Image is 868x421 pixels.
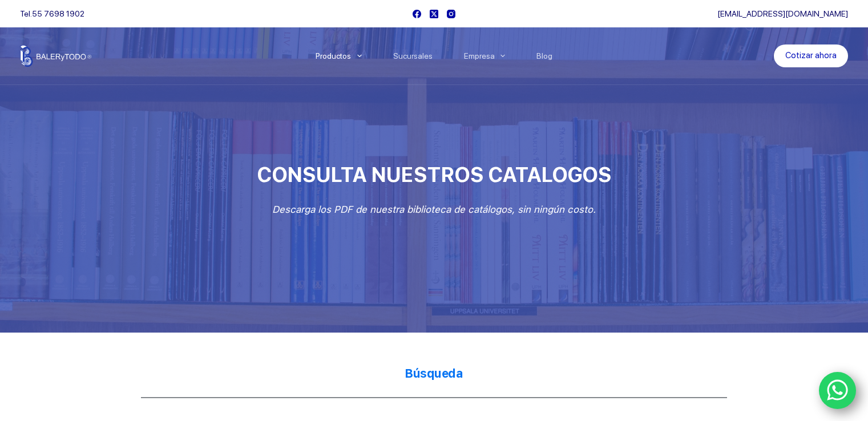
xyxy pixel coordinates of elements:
a: Instagram [447,10,455,18]
a: Cotizar ahora [774,44,848,67]
a: X (Twitter) [430,10,438,18]
a: [EMAIL_ADDRESS][DOMAIN_NAME] [717,9,848,18]
em: Descarga los PDF de nuestra biblioteca de catálogos, sin ningún costo. [272,204,596,215]
a: 55 7698 1902 [32,9,84,18]
span: CONSULTA NUESTROS CATALOGOS [257,163,611,187]
nav: Menu Principal [300,27,568,84]
a: Facebook [413,10,421,18]
span: Tel. [20,9,84,18]
img: Balerytodo [20,45,91,67]
strong: Búsqueda [405,366,463,380]
a: WhatsApp [819,372,857,410]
